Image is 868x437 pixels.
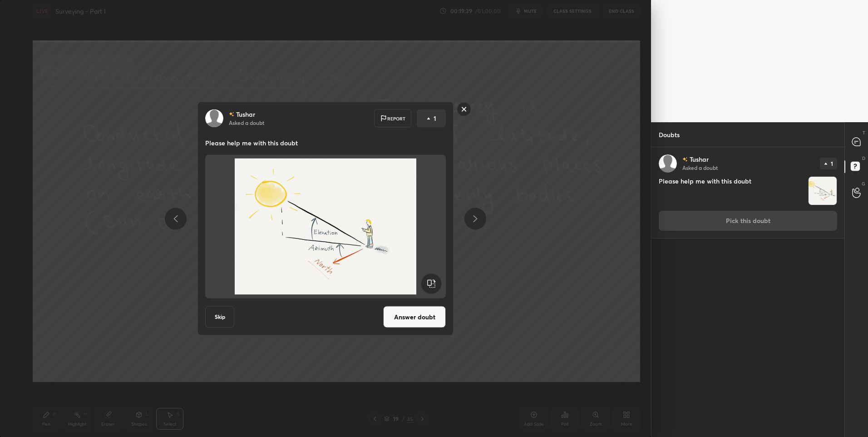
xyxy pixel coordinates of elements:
[651,147,844,437] div: grid
[690,156,709,163] p: Tushar
[862,180,865,187] p: G
[229,119,264,126] p: Asked a doubt
[205,306,234,328] button: Skip
[205,109,223,128] img: default.png
[229,112,234,117] img: no-rating-badge.077c3623.svg
[809,177,837,205] img: 1759719145MU6G9Z.JPEG
[651,123,687,147] p: Doubts
[374,109,411,128] div: Report
[659,176,804,205] h4: Please help me with this doubt
[862,155,865,162] p: D
[236,111,255,118] p: Tushar
[682,164,718,171] p: Asked a doubt
[216,159,435,295] img: 1759719145MU6G9Z.JPEG
[383,306,446,328] button: Answer doubt
[863,129,865,136] p: T
[682,157,688,162] img: no-rating-badge.077c3623.svg
[831,161,833,166] p: 1
[659,154,677,173] img: default.png
[434,114,436,123] p: 1
[205,139,446,148] p: Please help me with this doubt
